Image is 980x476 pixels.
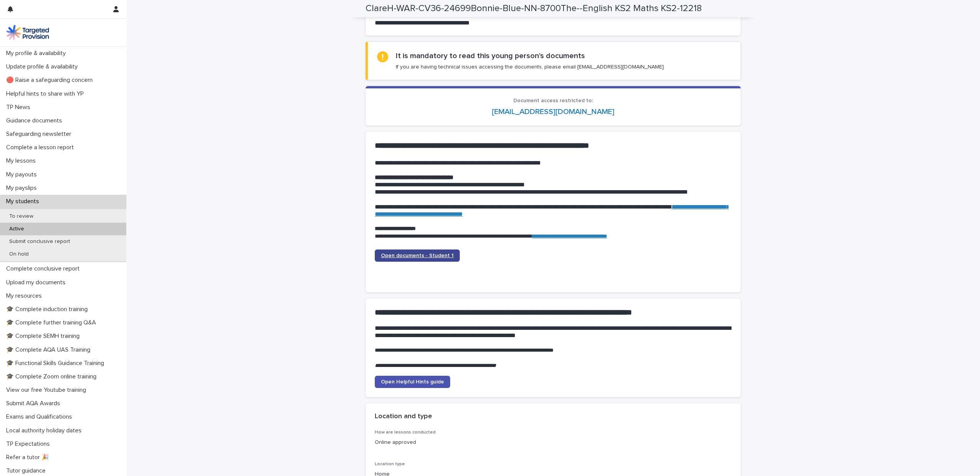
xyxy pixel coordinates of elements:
[3,238,76,245] p: Submit conclusive report
[3,144,80,151] p: Complete a lesson report
[3,157,42,165] p: My lessons
[492,108,614,116] a: [EMAIL_ADDRESS][DOMAIN_NAME]
[3,333,86,340] p: 🎓 Complete SEMH training
[3,319,102,326] p: 🎓 Complete further training Q&A
[3,130,77,138] p: Safeguarding newsletter
[3,77,99,84] p: 🔴 Raise a safeguarding concern
[3,454,55,461] p: Refer a tutor 🎉
[3,251,35,258] p: On hold
[3,440,56,448] p: TP Expectations
[375,376,450,388] a: Open Helpful Hints guide
[513,98,593,103] span: Document access restricted to:
[3,360,110,367] p: 🎓 Functional Skills Guidance Training
[381,253,454,258] span: Open documents - Student 1
[3,104,36,111] p: TP News
[3,413,78,421] p: Exams and Qualifications
[3,292,48,300] p: My resources
[3,386,92,394] p: View our free Youtube training
[3,117,68,124] p: Guidance documents
[3,400,66,407] p: Submit AQA Awards
[396,51,585,60] h2: It is mandatory to read this young person's documents
[3,171,43,178] p: My payouts
[3,346,96,354] p: 🎓 Complete AQA UAS Training
[3,198,45,205] p: My students
[366,3,702,14] h2: ClareH-WAR-CV36-24699Bonnie-Blue-NN-8700The--English KS2 Maths KS2-12218
[375,439,488,447] p: Online approved
[396,64,665,70] p: If you are having technical issues accessing the documents, please email [EMAIL_ADDRESS][DOMAIN_N...
[3,265,86,272] p: Complete conclusive report
[6,25,49,40] img: M5nRWzHhSzIhMunXDL62
[3,50,72,57] p: My profile & availability
[3,213,39,220] p: To review
[3,427,88,434] p: Local authority holiday dates
[3,306,94,313] p: 🎓 Complete induction training
[3,63,84,70] p: Update profile & availability
[3,373,103,380] p: 🎓 Complete Zoom online training
[375,249,460,262] a: Open documents - Student 1
[3,279,72,286] p: Upload my documents
[3,467,52,474] p: Tutor guidance
[375,462,405,466] span: Location type
[3,90,90,98] p: Helpful hints to share with YP
[381,379,444,385] span: Open Helpful Hints guide
[375,412,432,421] h2: Location and type
[375,430,436,435] span: How are lessons conducted
[3,184,43,192] p: My payslips
[3,226,30,232] p: Active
